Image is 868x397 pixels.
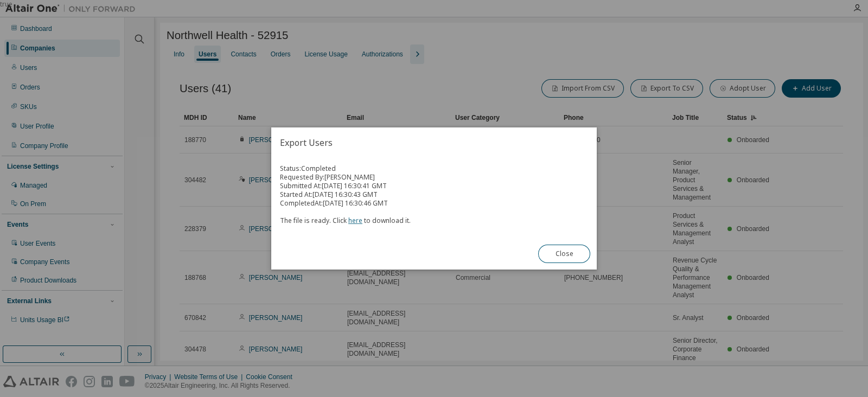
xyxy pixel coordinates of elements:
div: Submitted At: [DATE] 16:30:41 GMT [280,182,588,190]
h2: Export Users [271,127,597,158]
div: Status: Completed Requested By: [PERSON_NAME] Started At: [DATE] 16:30:43 GMT Completed At: [DATE... [280,164,588,225]
button: Close [538,245,590,263]
div: The file is ready. Click to download it. [280,208,588,225]
a: here [348,216,362,225]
